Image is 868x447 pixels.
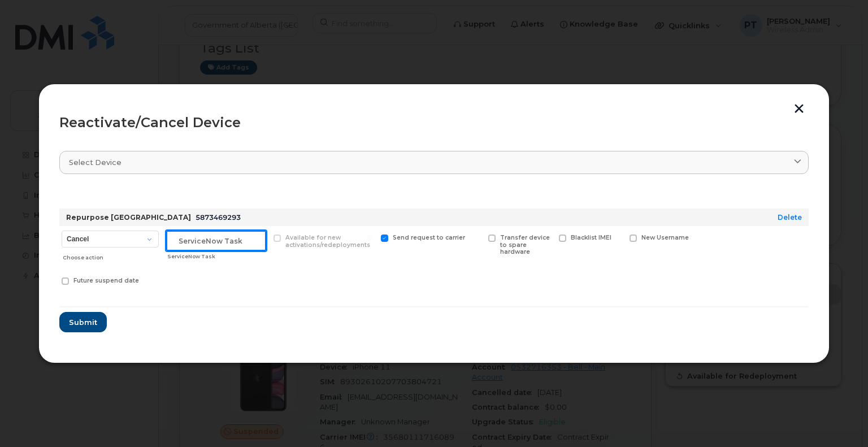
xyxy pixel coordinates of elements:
[166,231,266,251] input: ServiceNow Task
[778,213,802,222] a: Delete
[500,234,550,256] span: Transfer device to spare hardware
[63,249,159,262] div: Choose action
[475,235,480,240] input: Transfer device to spare hardware
[167,252,266,261] div: ServiceNow Task
[571,234,611,241] span: Blacklist IMEI
[260,235,266,240] input: Available for new activations/redeployments
[367,235,373,240] input: Send request to carrier
[66,213,191,222] strong: Repurpose [GEOGRAPHIC_DATA]
[196,213,241,222] span: 5873469293
[285,234,370,249] span: Available for new activations/redeployments
[59,116,809,129] div: Reactivate/Cancel Device
[641,234,689,241] span: New Username
[545,235,551,240] input: Blacklist IMEI
[616,235,622,240] input: New Username
[393,234,465,241] span: Send request to carrier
